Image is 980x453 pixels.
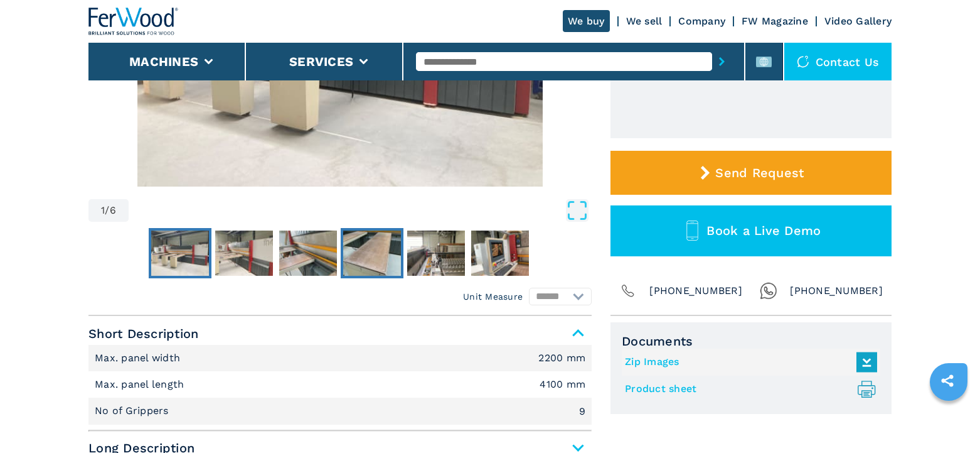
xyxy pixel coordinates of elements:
[215,231,273,276] img: 8595a6c42c708e9fd14e7f583af31b55
[101,205,105,216] span: 1
[95,378,188,391] p: Max. panel length
[132,199,589,222] button: Open Fullscreen
[341,228,403,278] button: Go to Slide 4
[463,290,523,303] em: Unit Measure
[88,345,592,425] div: Short Description
[88,228,592,278] nav: Thumbnail Navigation
[563,10,610,32] a: We buy
[784,43,892,80] div: Contact us
[405,228,467,278] button: Go to Slide 5
[105,205,109,216] span: /
[407,231,465,276] img: bb49468d04d45e8a5014edeb0fd1a1f6
[610,151,892,195] button: Send Request
[622,334,880,349] span: Documents
[277,228,339,278] button: Go to Slide 3
[149,228,211,278] button: Go to Slide 1
[88,8,179,35] img: Ferwood
[619,282,637,300] img: Phone
[790,282,883,300] span: [PHONE_NUMBER]
[678,15,725,27] a: Company
[469,228,531,278] button: Go to Slide 6
[538,353,585,363] em: 2200 mm
[343,231,401,276] img: 16e980de3eb8c48024b3595a9376cbf0
[88,322,592,345] span: Short Description
[110,205,116,216] span: 6
[213,228,275,278] button: Go to Slide 2
[626,15,663,27] a: We sell
[649,282,742,300] span: [PHONE_NUMBER]
[742,15,808,27] a: FW Magazine
[95,351,183,365] p: Max. panel width
[760,282,777,300] img: Whatsapp
[95,404,172,418] p: No of Grippers
[471,231,529,276] img: 270f82c5d99777554bef02804b6b8f7d
[151,231,209,276] img: a9f9492f24ed1ba4ad36a58857880f68
[129,54,198,69] button: Machines
[932,365,963,396] a: sharethis
[715,165,804,180] span: Send Request
[706,223,821,238] span: Book a Live Demo
[540,379,585,390] em: 4100 mm
[289,54,353,69] button: Services
[625,379,871,400] a: Product sheet
[797,55,809,68] img: Contact us
[824,15,892,27] a: Video Gallery
[279,231,337,276] img: 5a980c64cfdf1d28ba925541086f886b
[610,205,892,256] button: Book a Live Demo
[927,396,971,444] iframe: Chat
[579,407,585,417] em: 9
[712,47,732,76] button: submit-button
[625,352,871,373] a: Zip Images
